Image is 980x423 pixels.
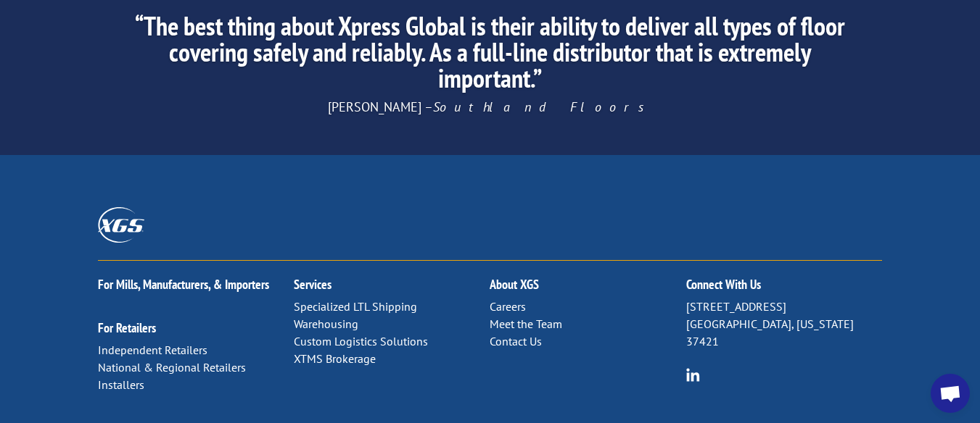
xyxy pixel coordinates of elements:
img: group-6 [686,368,700,382]
img: XGS_Logos_ALL_2024_All_White [98,207,144,243]
a: For Retailers [98,319,156,336]
h2: Connect With Us [686,278,882,298]
a: Custom Logistics Solutions [294,334,428,348]
div: Open chat [931,374,970,413]
a: Installers [98,377,144,392]
a: Independent Retailers [98,343,207,357]
em: Southland Floors [433,99,653,115]
a: Careers [490,299,526,314]
h2: “The best thing about Xpress Global is their ability to deliver all types of floor covering safel... [128,13,852,99]
a: Contact Us [490,334,542,348]
a: Meet the Team [490,317,562,331]
a: About XGS [490,276,539,293]
a: Specialized LTL Shipping [294,299,417,314]
span: [PERSON_NAME] – [328,99,653,115]
a: XTMS Brokerage [294,351,376,366]
p: [STREET_ADDRESS] [GEOGRAPHIC_DATA], [US_STATE] 37421 [686,298,882,350]
a: Services [294,276,332,293]
a: National & Regional Retailers [98,360,246,374]
a: For Mills, Manufacturers, & Importers [98,276,269,293]
a: Warehousing [294,317,358,331]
